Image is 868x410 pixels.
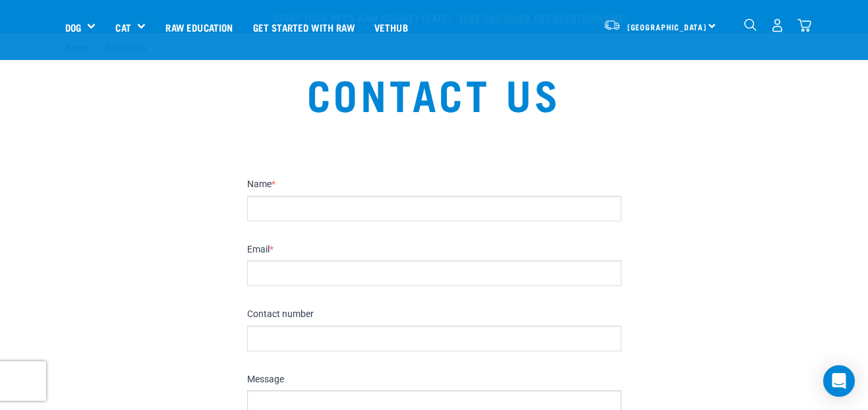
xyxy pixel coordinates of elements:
[247,308,622,320] label: Contact number
[770,18,784,32] img: user.png
[247,244,622,256] label: Email
[797,18,811,32] img: home-icon@2x.png
[243,1,364,53] a: Get started with Raw
[65,20,81,35] a: Dog
[744,18,757,31] img: home-icon-1@2x.png
[156,1,243,53] a: Raw Education
[247,374,622,386] label: Message
[364,1,418,53] a: Vethub
[115,20,130,35] a: Cat
[169,69,700,117] h1: Contact Us
[627,24,707,29] span: [GEOGRAPHIC_DATA]
[823,365,855,397] div: Open Intercom Messenger
[603,19,621,31] img: van-moving.png
[247,179,622,190] label: Name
